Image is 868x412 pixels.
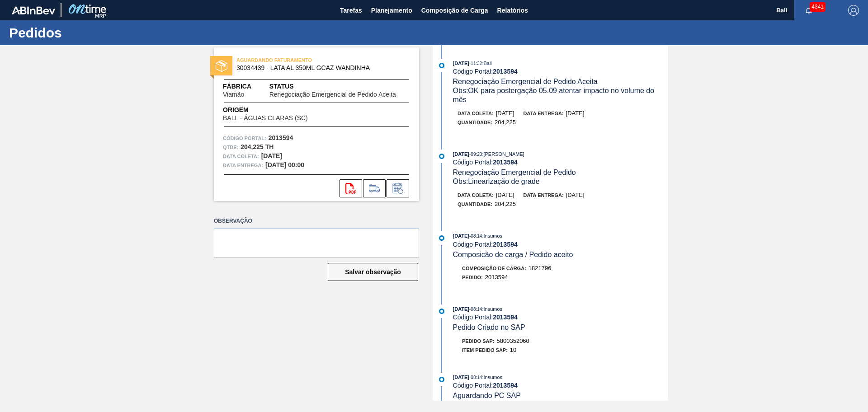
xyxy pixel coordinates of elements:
[469,307,482,312] span: - 08:14
[848,5,859,16] img: Logout
[469,152,482,157] span: - 09:20
[453,314,668,321] div: Código Portal:
[439,63,444,68] img: atual
[462,275,483,280] span: Pedido :
[482,306,502,312] span: : Insumos
[223,161,263,170] span: Data entrega:
[482,375,502,380] span: : Insumos
[496,110,514,117] span: [DATE]
[223,134,266,143] span: Código Portal:
[223,82,269,91] span: Fábrica
[528,265,552,272] span: 1821796
[340,5,362,16] span: Tarefas
[458,111,494,116] span: Data coleta:
[216,60,227,72] img: status
[453,306,469,312] span: [DATE]
[453,178,540,185] span: Obs: Linearização de grade
[363,179,386,197] div: Ir para Composição de Carga
[236,56,363,65] span: AGUARDANDO FATURAMENTO
[510,346,516,353] span: 10
[453,159,668,166] div: Código Portal:
[462,347,508,353] span: Item pedido SAP:
[387,179,409,197] div: Informar alteração no pedido
[9,28,170,38] h1: Pedidos
[214,215,419,228] label: Observação
[453,241,668,248] div: Código Portal:
[469,234,482,239] span: - 08:14
[496,192,514,198] span: [DATE]
[453,375,469,380] span: [DATE]
[482,233,502,239] span: : Insumos
[269,134,293,141] strong: 2013594
[497,337,529,344] span: 5800352060
[453,382,668,389] div: Código Portal:
[269,82,410,91] span: Status
[810,2,826,12] span: 4341
[453,151,469,157] span: [DATE]
[328,263,418,281] button: Salvar observação
[453,68,668,75] div: Código Portal:
[223,152,259,161] span: Data coleta:
[482,151,524,157] span: : [PERSON_NAME]
[439,377,444,382] img: atual
[439,309,444,314] img: atual
[421,5,488,16] span: Composição de Carga
[462,338,495,344] span: Pedido SAP:
[453,251,573,258] span: Composicão de carga / Pedido aceito
[458,192,494,198] span: Data coleta:
[269,91,396,98] span: Renegociação Emergencial de Pedido Aceita
[223,105,334,115] span: Origem
[497,5,528,16] span: Relatórios
[458,201,492,207] span: Quantidade :
[794,4,823,17] button: Notificações
[469,61,482,66] span: - 11:32
[495,119,516,126] span: 204,225
[453,323,525,331] span: Pedido Criado no SAP
[566,192,585,198] span: [DATE]
[241,143,274,150] strong: 204,225 TH
[265,161,304,169] strong: [DATE] 00:00
[495,201,516,207] span: 204,225
[371,5,412,16] span: Planejamento
[493,314,518,321] strong: 2013594
[223,143,238,152] span: Qtde :
[566,110,585,117] span: [DATE]
[485,274,508,281] span: 2013594
[524,111,564,116] span: Data entrega:
[340,179,362,197] div: Abrir arquivo PDF
[439,154,444,159] img: atual
[493,68,518,75] strong: 2013594
[493,159,518,166] strong: 2013594
[462,266,526,271] span: Composição de Carga :
[493,241,518,248] strong: 2013594
[236,65,401,71] span: 30034439 - LATA AL 350ML GCAZ WANDINHA
[223,91,244,98] span: Viamão
[453,87,656,103] span: Obs: OK para postergação 05.09 atentar impacto no volume do mês
[493,382,518,389] strong: 2013594
[439,235,444,241] img: atual
[453,392,521,399] span: Aguardando PC SAP
[12,6,55,14] img: TNhmsLtSVTkK8tSr43FrP2fwEKptu5GPRR3wAAAABJRU5ErkJggg==
[261,152,282,159] strong: [DATE]
[453,78,598,85] span: Renegociação Emergencial de Pedido Aceita
[453,61,469,66] span: [DATE]
[223,115,308,122] span: BALL - ÁGUAS CLARAS (SC)
[453,233,469,239] span: [DATE]
[469,375,482,380] span: - 08:14
[482,61,491,66] span: : Ball
[524,192,564,198] span: Data entrega:
[453,169,576,176] span: Renegociação Emergencial de Pedido
[458,120,492,125] span: Quantidade :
